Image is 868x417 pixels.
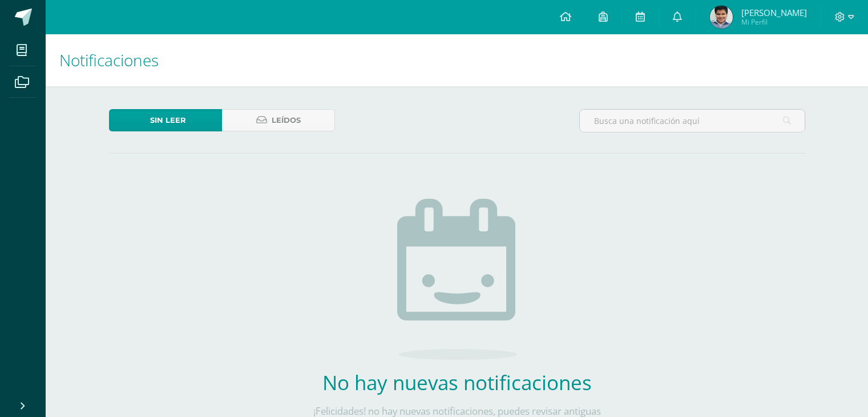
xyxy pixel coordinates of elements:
[150,110,186,131] span: Sin leer
[397,199,517,360] img: no_activities.png
[580,110,805,132] input: Busca una notificación aquí
[109,109,222,131] a: Sin leer
[59,49,159,71] span: Notificaciones
[222,109,335,131] a: Leídos
[741,7,807,18] span: [PERSON_NAME]
[741,17,807,27] span: Mi Perfil
[710,6,733,29] img: 6fb64b74ec16dce890e35dc6775cabd8.png
[289,369,625,396] h2: No hay nuevas notificaciones
[272,110,301,131] span: Leídos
